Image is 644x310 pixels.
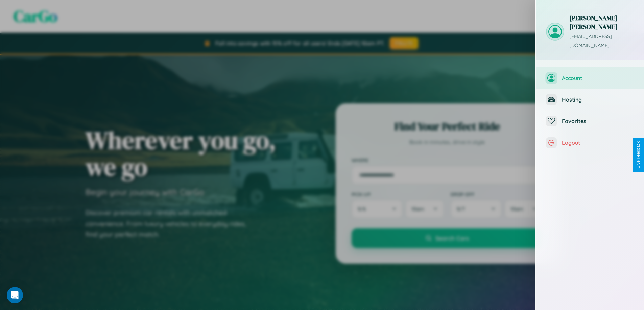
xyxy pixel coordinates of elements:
h3: [PERSON_NAME] [PERSON_NAME] [569,13,634,31]
span: Account [562,75,634,81]
div: Open Intercom Messenger [7,287,23,303]
button: Logout [536,132,644,153]
div: Give Feedback [636,141,641,169]
button: Account [536,67,644,89]
button: Favorites [536,110,644,132]
button: Hosting [536,89,644,110]
p: [EMAIL_ADDRESS][DOMAIN_NAME] [569,32,634,50]
span: Favorites [562,118,634,124]
span: Logout [562,139,634,146]
span: Hosting [562,96,634,103]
